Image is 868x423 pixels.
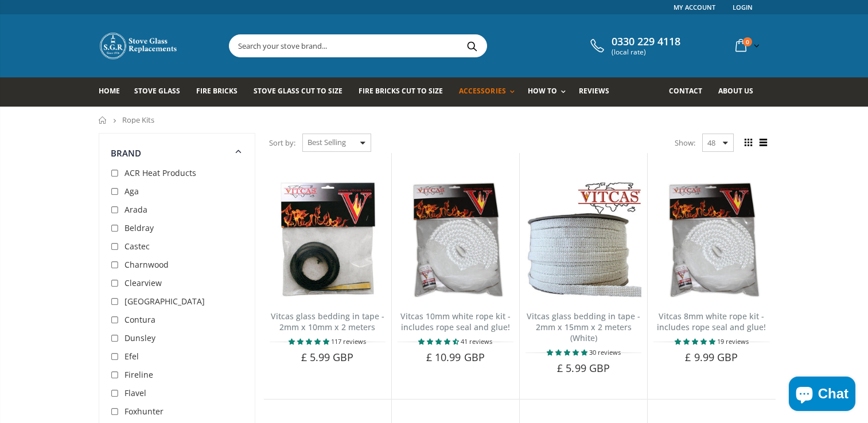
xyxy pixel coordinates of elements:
span: £ 10.99 GBP [426,350,485,364]
a: Home [99,116,107,124]
a: 0 [731,34,762,57]
span: £ 5.99 GBP [301,350,354,364]
span: Flavel [124,387,146,398]
a: About us [718,77,762,107]
span: Fire Bricks Cut To Size [359,86,443,96]
span: Efel [124,351,139,362]
a: Reviews [579,77,618,107]
span: Charnwood [124,259,169,270]
img: Vitcas white rope, glue and gloves kit 8mm [653,182,769,297]
span: Dunsley [124,332,155,343]
a: 0330 229 4118 (local rate) [587,36,680,56]
a: Stove Glass [134,77,189,107]
inbox-online-store-chat: Shopify online store chat [785,377,859,414]
span: 4.85 stars [289,337,331,346]
span: 30 reviews [589,348,621,357]
span: 117 reviews [331,337,366,346]
span: 19 reviews [717,337,749,346]
a: Fire Bricks Cut To Size [359,77,451,107]
a: Stove Glass Cut To Size [254,77,351,107]
span: 4.90 stars [547,348,589,357]
span: Sort by: [269,133,295,153]
a: Vitcas 10mm white rope kit - includes rope seal and glue! [400,311,511,332]
a: Home [99,77,129,107]
span: Home [99,86,120,96]
span: Fireline [124,369,153,380]
a: Contact [669,77,711,107]
span: Accessories [459,86,505,96]
button: Search [460,35,485,57]
span: 41 reviews [461,337,492,346]
span: 0330 229 4118 [612,36,680,48]
span: Fire Bricks [196,86,238,96]
span: List view [757,136,770,149]
span: 0 [743,37,752,46]
span: Reviews [579,86,609,96]
a: Vitcas glass bedding in tape - 2mm x 15mm x 2 meters (White) [527,311,640,343]
span: Beldray [124,222,154,233]
a: Vitcas glass bedding in tape - 2mm x 10mm x 2 meters [271,311,384,332]
span: Stove Glass [134,86,180,96]
span: Clearview [124,277,162,288]
span: £ 5.99 GBP [557,361,610,375]
span: Brand [111,147,142,159]
input: Search your stove brand... [229,35,615,57]
img: Stove Glass Replacement [99,32,179,60]
span: Castec [124,241,150,252]
span: Foxhunter [124,406,164,417]
span: How To [528,86,557,96]
a: Accessories [459,77,520,107]
span: About us [718,86,753,96]
span: Show: [675,134,695,152]
a: Vitcas 8mm white rope kit - includes rope seal and glue! [657,311,766,332]
span: Arada [124,204,147,215]
span: Aga [124,186,139,197]
img: Vitcas white rope, glue and gloves kit 10mm [398,182,513,297]
span: Rope Kits [122,115,154,125]
img: Vitcas stove glass bedding in tape [270,182,386,297]
img: Vitcas stove glass bedding in tape [526,182,641,297]
span: £ 9.99 GBP [685,350,738,364]
span: (local rate) [612,48,680,56]
a: How To [528,77,571,107]
span: Contura [124,314,155,325]
span: Stove Glass Cut To Size [254,86,342,96]
span: [GEOGRAPHIC_DATA] [124,296,205,307]
span: Contact [669,86,702,96]
span: 4.66 stars [418,337,461,346]
a: Fire Bricks [196,77,246,107]
span: Grid view [742,136,755,149]
span: 4.89 stars [675,337,717,346]
span: ACR Heat Products [124,167,196,178]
